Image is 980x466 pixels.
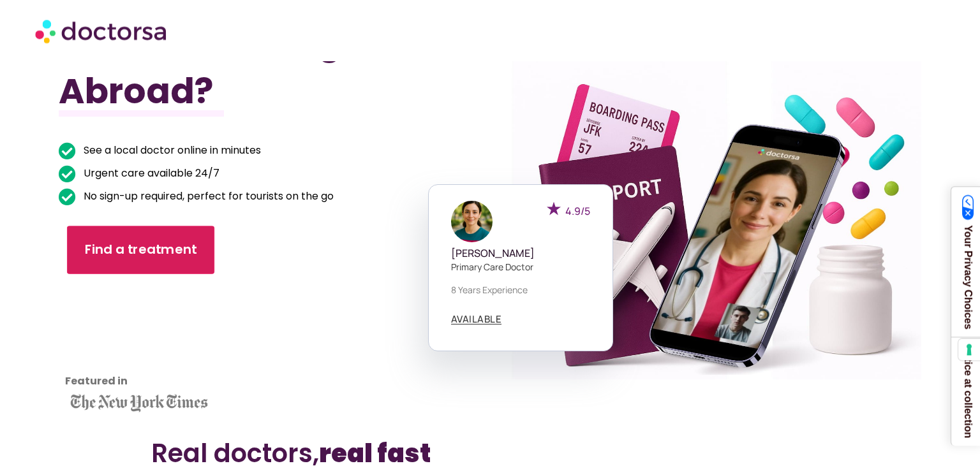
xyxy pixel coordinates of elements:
[958,339,980,360] button: Your consent preferences for tracking technologies
[80,164,219,182] span: Urgent care available 24/7
[85,241,197,259] span: Find a treatment
[451,314,502,324] a: AVAILABLE
[451,283,590,296] p: 8 years experience
[65,374,128,388] strong: Featured in
[565,204,590,218] span: 4.9/5
[451,314,502,324] span: AVAILABLE
[451,260,590,273] p: Primary care doctor
[67,226,214,274] a: Find a treatment
[451,247,590,259] h5: [PERSON_NAME]
[80,142,261,159] span: See a local doctor online in minutes
[65,296,180,391] iframe: Customer reviews powered by Trustpilot
[80,187,334,205] span: No sign-up required, perfect for tourists on the go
